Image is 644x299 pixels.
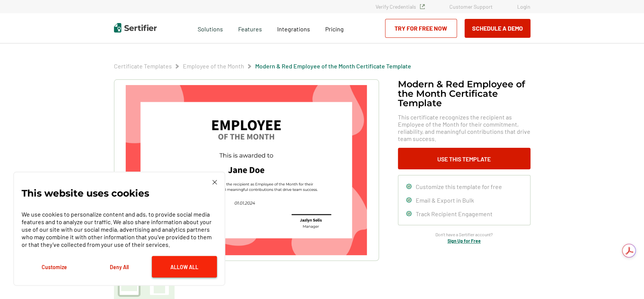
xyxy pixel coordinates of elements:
span: Track Recipient Engagement [416,210,493,217]
a: Employee of the Month [183,62,244,70]
span: Email & Export in Bulk [416,197,474,204]
h1: Modern & Red Employee of the Month Certificate Template [398,79,530,108]
a: Integrations [277,23,310,33]
p: This website uses cookies [22,189,149,197]
span: Customize this template for free [416,183,502,190]
span: Solutions [198,23,223,33]
img: Sertifier | Digital Credentialing Platform [114,23,157,33]
button: Deny All [87,256,152,277]
button: Allow All [152,256,217,277]
a: Sign Up for Free [448,238,481,243]
button: Customize [22,256,87,277]
span: Features [238,23,262,33]
img: Modern & Red Employee of the Month Certificate Template [126,85,366,255]
a: Login [517,3,530,10]
a: Certificate Templates [114,62,172,70]
span: Certificate Templates [114,62,172,70]
a: Try for Free Now [385,19,457,38]
a: Customer Support [449,3,493,10]
button: Schedule a Demo [465,19,530,38]
img: Verified [420,4,425,9]
span: Modern & Red Employee of the Month Certificate Template [255,62,411,70]
a: Pricing [325,23,344,33]
span: Integrations [277,25,310,33]
img: Cookie Popup Close [212,180,217,184]
a: Verify Credentials [376,3,425,10]
div: Breadcrumb [114,62,411,70]
a: Modern & Red Employee of the Month Certificate Template [255,62,411,70]
span: Don’t have a Sertifier account? [435,231,493,238]
button: Use This Template [398,148,530,169]
span: Employee of the Month [183,62,244,70]
span: Pricing [325,25,344,33]
span: This certificate recognizes the recipient as Employee of the Month for their commitment, reliabil... [398,113,530,142]
p: We use cookies to personalize content and ads, to provide social media features and to analyze ou... [22,211,217,248]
